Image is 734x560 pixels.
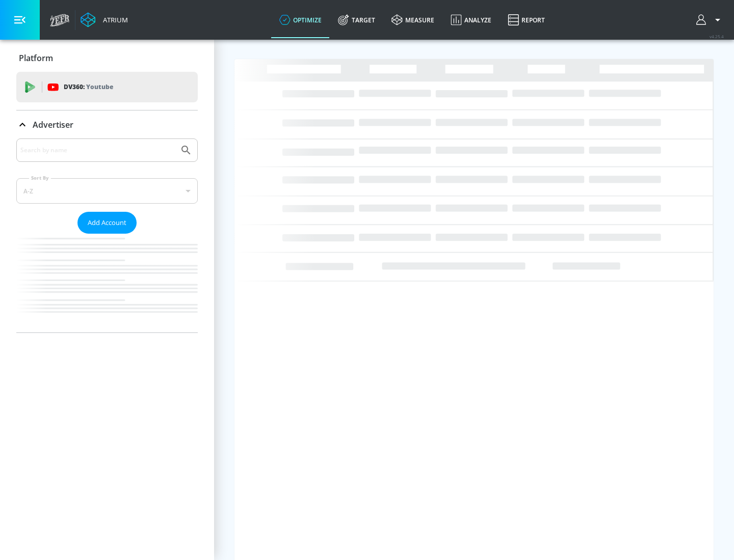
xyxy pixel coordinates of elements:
div: Platform [16,44,198,72]
div: Advertiser [16,110,198,139]
p: Advertiser [33,119,73,130]
a: measure [383,2,442,38]
p: DV360: [64,81,113,93]
p: Platform [19,52,53,64]
div: Atrium [99,15,128,24]
p: Youtube [86,81,113,92]
span: v 4.25.4 [710,34,724,39]
label: Sort By [29,175,51,181]
a: Atrium [81,12,128,27]
div: A-Z [16,178,198,204]
a: Analyze [442,2,500,38]
a: Target [330,2,383,38]
button: Add Account [77,212,137,234]
a: optimize [271,2,330,38]
div: DV360: Youtube [16,72,198,102]
span: Add Account [88,217,126,229]
div: Advertiser [16,138,198,332]
input: Search by name [20,144,175,157]
a: Report [500,2,553,38]
nav: list of Advertiser [16,234,198,332]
